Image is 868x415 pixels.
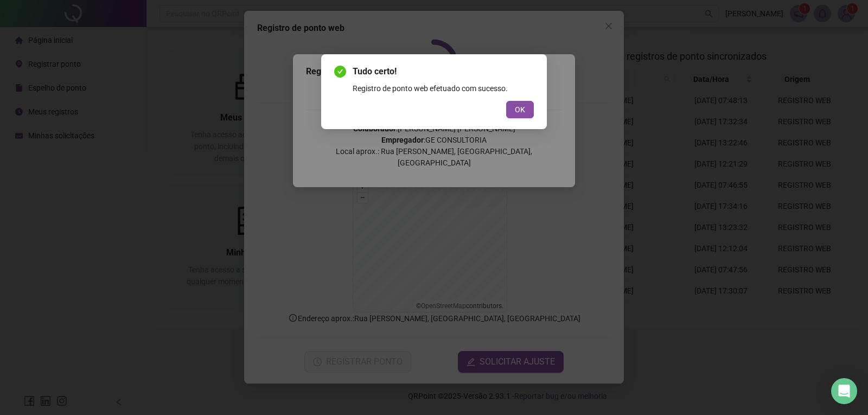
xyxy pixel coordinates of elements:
div: Registro de ponto web efetuado com sucesso. [353,82,534,94]
span: Tudo certo! [353,65,534,78]
div: Open Intercom Messenger [831,378,857,404]
span: OK [515,104,525,116]
span: check-circle [334,66,346,78]
button: OK [506,101,534,118]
